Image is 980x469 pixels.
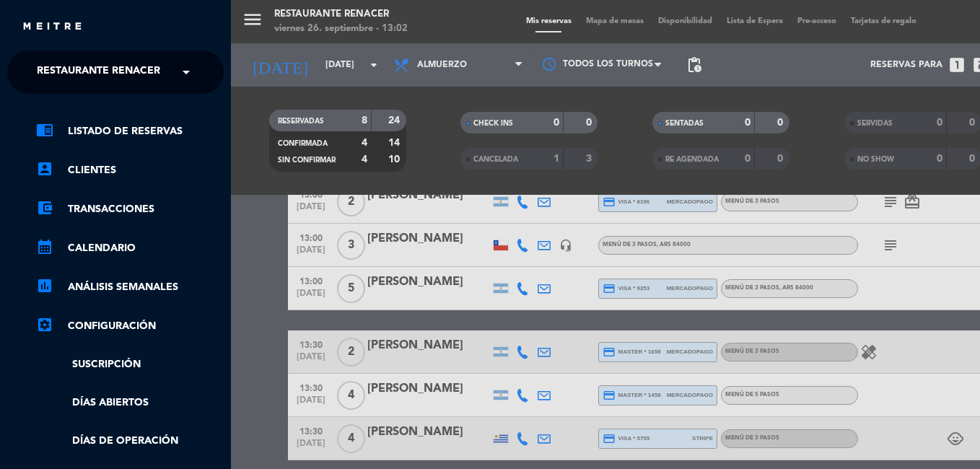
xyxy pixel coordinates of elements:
i: assessment [36,277,53,294]
a: assessmentANÁLISIS SEMANALES [36,279,224,296]
a: calendar_monthCalendario [36,240,224,257]
i: chrome_reader_mode [36,121,53,139]
a: Configuración [36,317,224,335]
a: account_boxClientes [36,162,224,179]
img: MEITRE [22,22,83,32]
i: calendar_month [36,238,53,255]
span: Restaurante Renacer [37,57,160,87]
i: account_box [36,160,53,177]
a: Días de Operación [36,433,224,450]
i: settings_applications [36,316,53,333]
a: Suscripción [36,356,224,373]
a: account_balance_walletTransacciones [36,201,224,218]
a: chrome_reader_modeListado de Reservas [36,123,224,140]
a: Días abiertos [36,395,224,411]
i: account_balance_wallet [36,199,53,216]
